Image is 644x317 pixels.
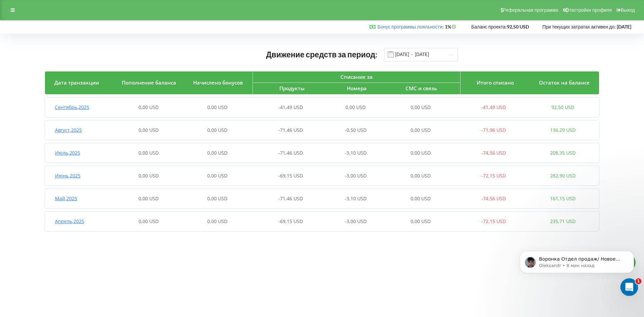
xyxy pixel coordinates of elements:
span: 0,00 USD [345,104,366,110]
span: -0,50 USD [345,127,367,133]
span: Май , 2025 [55,195,77,202]
span: 0,00 USD [207,104,227,110]
a: Бонус программы лояльности [377,24,442,30]
strong: 1% [445,24,458,30]
span: Пополнение баланса [122,79,176,86]
span: 161,15 USD [550,195,576,202]
span: -3,10 USD [345,195,367,202]
span: Движение средств за период: [266,50,377,59]
span: -74,56 USD [481,150,506,156]
iframe: Intercom notifications сообщение [510,237,644,299]
span: Дата транзакции [54,79,99,86]
span: 0,00 USD [411,218,431,224]
strong: 92,50 USD [507,24,529,30]
span: 208,35 USD [550,150,576,156]
span: -41,49 USD [278,104,303,110]
span: Списание за [340,73,373,80]
span: Продукты [279,85,305,92]
strong: [DATE] [617,24,631,30]
span: -3,10 USD [345,150,367,156]
span: Итого списано [477,79,514,86]
span: 0,00 USD [411,150,431,156]
span: Июнь , 2025 [55,172,80,179]
span: Начислено бонусов [193,79,243,86]
span: -71,96 USD [481,127,506,133]
span: -71,46 USD [278,195,303,202]
span: Остаток на балансе [539,79,590,86]
span: 0,00 USD [207,218,227,224]
span: 0,00 USD [207,127,227,133]
span: -41,49 USD [481,104,506,110]
span: 0,00 USD [207,172,227,179]
span: 0,00 USD [139,172,159,179]
span: СМС и связь [406,85,437,92]
iframe: Intercom live chat [621,278,638,296]
span: 0,00 USD [411,195,431,202]
span: 282,90 USD [550,172,576,179]
span: 0,00 USD [139,218,159,224]
span: -72,15 USD [481,172,506,179]
span: : [377,24,444,30]
span: 92,50 USD [551,104,574,110]
span: 0,00 USD [139,195,159,202]
span: 1 [636,278,642,284]
span: Июль , 2025 [55,150,80,156]
span: Номера [347,85,367,92]
span: 0,00 USD [411,104,431,110]
span: 0,00 USD [411,127,431,133]
span: Апрель , 2025 [55,218,84,224]
span: Реферальная программа [503,7,558,13]
span: 235,71 USD [550,218,576,224]
span: Август , 2025 [55,127,82,133]
span: 0,00 USD [411,172,431,179]
span: Баланс проекта: [471,24,507,30]
span: -71,46 USD [278,127,303,133]
span: 136,29 USD [550,127,576,133]
span: Настройки профиля [568,7,612,13]
span: -74,56 USD [481,195,506,202]
span: -71,46 USD [278,150,303,156]
span: При текущих затратах активен до: [542,24,616,30]
span: -69,15 USD [278,218,303,224]
span: Выход [621,7,635,13]
span: -3,00 USD [345,218,367,224]
span: -72,15 USD [481,218,506,224]
span: 0,00 USD [139,104,159,110]
span: Сентябрь , 2025 [55,104,89,110]
span: 0,00 USD [139,150,159,156]
span: -69,15 USD [278,172,303,179]
span: 0,00 USD [207,195,227,202]
span: -3,00 USD [345,172,367,179]
span: 0,00 USD [207,150,227,156]
span: 0,00 USD [139,127,159,133]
